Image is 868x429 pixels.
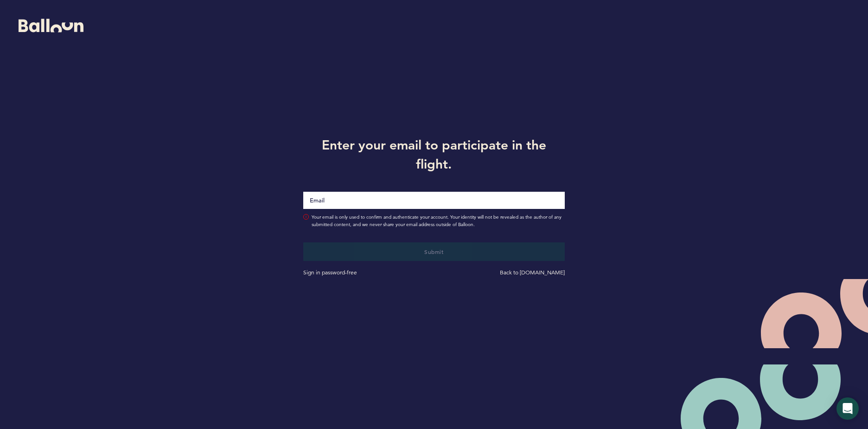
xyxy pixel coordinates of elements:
div: Open Intercom Messenger [836,397,859,420]
button: Submit [303,242,565,261]
a: Sign in password-free [303,269,357,276]
span: Your email is only used to confirm and authenticate your account. Your identity will not be revea... [312,214,565,228]
input: Email [303,192,565,209]
h1: Enter your email to participate in the flight. [296,136,572,173]
a: Back to [DOMAIN_NAME] [500,269,565,276]
span: Submit [424,248,443,255]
